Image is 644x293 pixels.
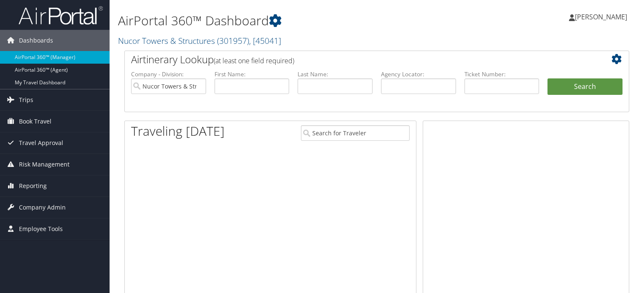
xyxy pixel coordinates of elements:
[215,70,290,78] label: First Name:
[19,132,63,153] span: Travel Approval
[131,122,225,140] h1: Traveling [DATE]
[214,56,294,65] span: (at least one field required)
[19,30,53,51] span: Dashboards
[19,111,51,132] span: Book Travel
[118,35,281,46] a: Nucor Towers & Structures
[217,35,249,46] span: ( 301957 )
[131,70,206,78] label: Company - Division:
[19,154,70,175] span: Risk Management
[19,89,33,110] span: Trips
[381,70,456,78] label: Agency Locator:
[249,35,281,46] span: , [ 45041 ]
[131,52,580,67] h2: Airtinerary Lookup
[19,175,47,196] span: Reporting
[118,12,463,30] h1: AirPortal 360™ Dashboard
[298,70,373,78] label: Last Name:
[301,125,410,141] input: Search for Traveler
[19,197,66,218] span: Company Admin
[569,4,636,30] a: [PERSON_NAME]
[19,5,103,25] img: airportal-logo.png
[547,78,623,95] button: Search
[19,218,63,239] span: Employee Tools
[464,70,539,78] label: Ticket Number:
[575,12,627,22] span: [PERSON_NAME]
